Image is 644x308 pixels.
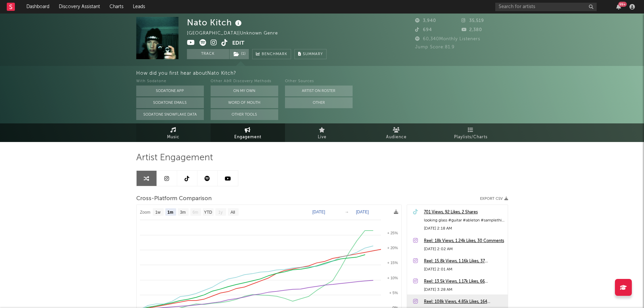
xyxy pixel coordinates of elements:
span: 60,340 Monthly Listeners [415,37,480,41]
div: Nato Kitch [187,17,243,28]
span: 694 [415,28,432,32]
text: + 15% [387,261,398,265]
text: 1w [155,210,161,215]
span: Artist Engagement [136,154,213,162]
div: [GEOGRAPHIC_DATA] | Unknown Genre [187,29,286,38]
a: Benchmark [252,49,291,59]
a: Audience [359,123,434,142]
div: Other Sources [285,77,353,86]
a: Playlists/Charts [434,123,508,142]
span: Audience [386,133,407,141]
button: Artist on Roster [285,86,353,96]
button: Other Tools [211,109,278,120]
span: Summary [303,52,323,56]
div: 99 + [618,2,627,7]
text: + 10% [387,276,398,280]
div: [DATE] 2:01 AM [424,265,504,274]
text: [DATE] [312,210,325,214]
button: (1) [230,49,249,59]
span: ( 1 ) [229,49,249,59]
span: Benchmark [262,50,287,58]
a: Engagement [211,123,285,142]
button: Edit [232,39,244,48]
a: 701 Views, 92 Likes, 2 Shares [424,208,504,216]
span: 3,940 [415,19,436,23]
div: Other A&R Discovery Methods [211,77,278,86]
button: Word Of Mouth [211,97,278,108]
div: [DATE] 2:18 AM [424,224,504,233]
text: 6m [192,210,198,215]
div: [DATE] 3:28 AM [424,286,504,294]
text: → [345,210,349,214]
text: YTD [204,210,212,215]
button: Summary [294,49,327,59]
span: Live [318,133,327,141]
span: 35,519 [461,19,484,23]
a: Reel: 108k Views, 4.85k Likes, 164 Comments [424,298,504,306]
a: Reel: 18k Views, 1.24k Likes, 30 Comments [424,237,504,245]
div: looking glass #guitar #ableton #samplethis #producer [424,216,504,224]
text: All [230,210,235,215]
button: Other [285,97,353,108]
span: Jump Score: 81.9 [415,45,455,49]
button: Sodatone App [136,86,204,96]
button: Track [187,49,229,59]
a: Live [285,123,359,142]
a: Reel: 15.8k Views, 1.16k Likes, 37 Comments [424,257,504,265]
button: 99+ [616,4,621,9]
span: Playlists/Charts [454,133,487,141]
button: On My Own [211,86,278,96]
text: + 5% [389,291,398,295]
input: Search for artists [495,3,597,11]
span: 2,380 [461,28,482,32]
text: [DATE] [356,210,369,214]
text: 1y [218,210,222,215]
button: Sodatone Emails [136,97,204,108]
span: Cross-Platform Comparison [136,195,212,203]
text: + 25% [387,231,398,235]
div: [DATE] 2:02 AM [424,245,504,253]
div: With Sodatone [136,77,204,86]
text: Zoom [140,210,150,215]
button: Sodatone Snowflake Data [136,109,204,120]
span: Music [167,133,180,141]
a: Music [136,123,211,142]
a: Reel: 13.5k Views, 1.17k Likes, 66 Comments [424,278,504,286]
button: Export CSV [480,197,508,201]
text: 3m [180,210,186,215]
span: Engagement [234,133,261,141]
text: + 20% [387,246,398,250]
text: 1m [167,210,173,215]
